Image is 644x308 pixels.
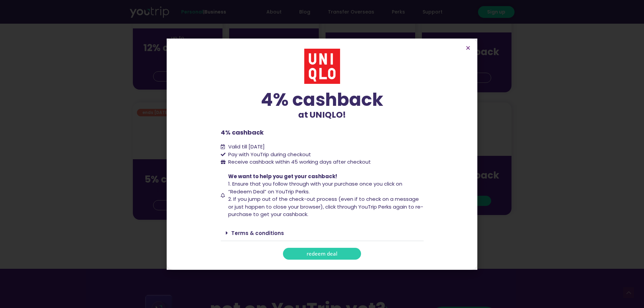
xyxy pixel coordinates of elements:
span: 2. If you jump out of the check-out process (even if to check on a message or just happen to clos... [228,195,423,218]
a: redeem deal [283,248,361,260]
span: Pay with YouTrip during checkout [226,151,311,159]
span: Receive cashback within 45 working days after checkout [228,158,371,165]
div: at UNIQLO! [221,91,424,121]
span: redeem deal [307,251,337,256]
p: 4% cashback [221,128,424,137]
span: We want to help you get your cashback! [228,173,337,180]
span: Valid till [DATE] [228,143,265,150]
span: 1. Ensure that you follow through with your purchase once you click on “Redeem Deal” on YouTrip P... [228,180,402,195]
div: 4% cashback [221,91,424,109]
div: Terms & conditions [221,225,424,241]
a: Close [466,45,471,50]
a: Terms & conditions [231,230,284,237]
